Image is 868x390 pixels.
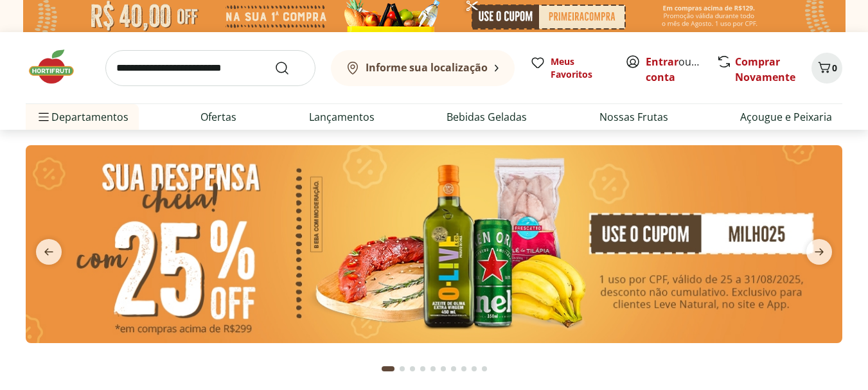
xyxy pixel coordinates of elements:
img: cupom [26,145,842,343]
a: Ofertas [200,109,236,125]
button: Go to page 9 from fs-carousel [469,353,479,384]
button: Current page from fs-carousel [379,353,397,384]
span: Meus Favoritos [551,55,610,81]
a: Entrar [646,55,678,69]
button: Menu [36,102,51,132]
button: next [796,239,842,265]
button: Go to page 10 from fs-carousel [479,353,490,384]
img: Hortifruti [26,48,90,86]
span: ou [646,54,703,85]
a: Criar conta [646,55,716,84]
button: Go to page 2 from fs-carousel [397,353,407,384]
input: search [105,50,315,86]
span: 0 [832,62,837,74]
span: Departamentos [36,102,128,132]
button: Go to page 5 from fs-carousel [428,353,438,384]
button: Go to page 3 from fs-carousel [407,353,418,384]
button: Go to page 4 from fs-carousel [418,353,428,384]
a: Nossas Frutas [599,109,668,125]
a: Lançamentos [309,109,375,125]
button: Go to page 8 from fs-carousel [459,353,469,384]
button: Go to page 6 from fs-carousel [438,353,448,384]
a: Comprar Novamente [735,55,795,84]
button: Informe sua localização [331,50,515,86]
button: Carrinho [811,53,842,84]
b: Informe sua localização [366,60,488,75]
button: previous [26,239,72,265]
button: Go to page 7 from fs-carousel [448,353,459,384]
button: Submit Search [274,60,305,76]
a: Meus Favoritos [530,55,610,81]
a: Açougue e Peixaria [740,109,832,125]
a: Bebidas Geladas [447,109,527,125]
